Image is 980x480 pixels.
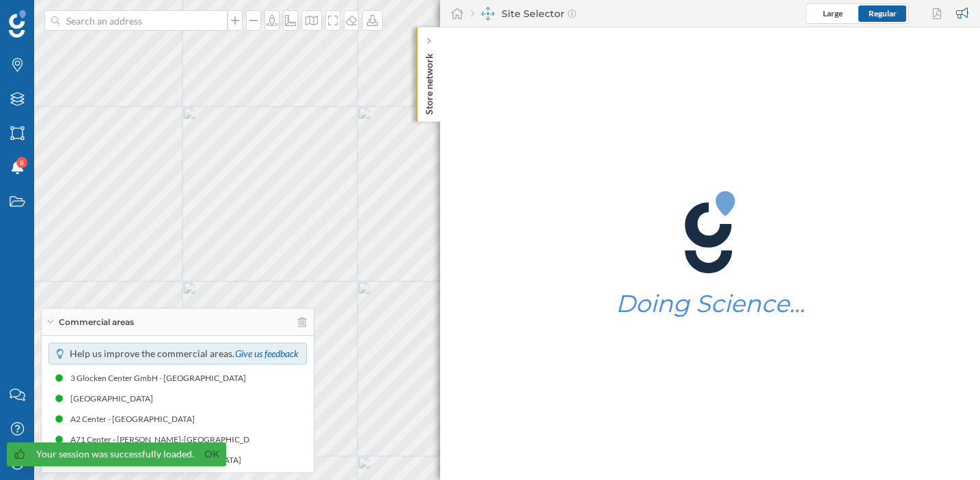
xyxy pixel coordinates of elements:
p: Help us improve the commercial areas. [70,347,299,361]
p: Store network [422,48,436,115]
span: Commercial areas [59,316,134,328]
h1: Doing Science… [616,291,805,317]
div: A71 Center - [PERSON_NAME]-[GEOGRAPHIC_DATA] [70,433,273,447]
span: 8 [20,156,24,169]
div: 3 Glocken Center GmbH - [GEOGRAPHIC_DATA] [70,371,253,385]
a: Ok [201,447,223,462]
span: Regular [869,8,897,18]
img: dashboards-manager.svg [481,7,495,20]
div: [GEOGRAPHIC_DATA] [70,392,160,406]
span: Large [823,8,843,18]
span: Support [29,10,78,22]
div: Site Selector [471,7,576,20]
div: A2 Center - [GEOGRAPHIC_DATA] [70,412,202,426]
div: Your session was successfully loaded. [36,447,194,461]
img: Geoblink Logo [9,10,26,38]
